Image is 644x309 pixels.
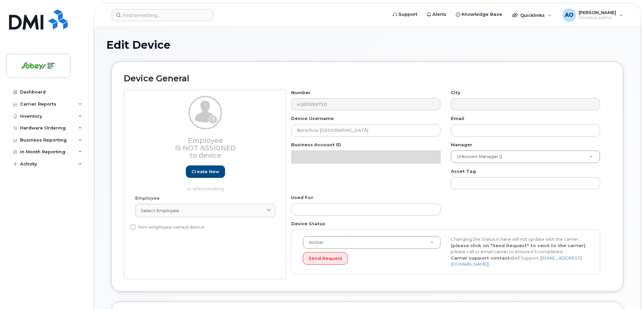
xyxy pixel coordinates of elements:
input: Non-employee owned device [130,225,136,230]
label: Device Username [291,115,334,122]
span: Select employee [141,207,179,214]
span: Unknown Manager () [453,154,502,160]
h3: Employee [135,137,275,159]
label: Non-employee owned device [130,223,204,231]
a: Select employee [135,204,275,217]
label: Manager [451,142,472,148]
button: Send Request [303,252,348,265]
label: Used For [291,194,313,201]
h2: Device General [124,74,611,83]
label: Number [291,89,311,96]
a: Create new [186,165,225,178]
span: to device [190,151,221,159]
strong: Carrier support contact: [451,255,511,261]
span: Active [305,239,323,245]
strong: (please click on "Send Request" to send to the carrier) [451,243,585,248]
h1: Edit Device [106,39,628,51]
a: Active [303,236,440,248]
span: Is not assigned [175,144,236,152]
p: or select existing [135,186,275,192]
a: [EMAIL_ADDRESS][DOMAIN_NAME] [451,255,582,267]
div: Changing the Status in here will not update with the carrier, , please call or email carrier to e... [446,236,594,267]
label: Email [451,115,464,122]
a: Unknown Manager () [451,151,600,163]
label: Asset Tag [451,168,476,175]
label: Device Status [291,221,325,227]
label: Business Account ID [291,142,341,148]
label: Employee [135,195,160,201]
label: City [451,89,461,96]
